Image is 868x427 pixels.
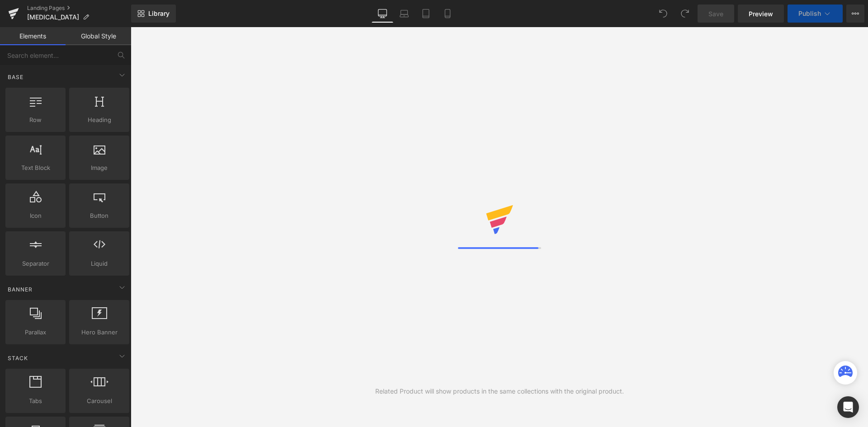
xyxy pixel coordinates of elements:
span: Parallax [8,328,63,337]
span: Button [72,211,127,221]
span: Image [72,163,127,173]
button: More [846,5,864,23]
span: Library [148,9,170,18]
span: Base [7,73,24,81]
button: Publish [788,5,843,23]
span: Banner [7,285,33,294]
a: Preview [738,5,784,23]
button: Undo [654,5,672,23]
span: Icon [8,211,63,221]
div: Open Intercom Messenger [837,396,859,418]
span: Carousel [72,396,127,406]
a: Global Style [66,27,131,45]
a: Landing Pages [27,5,131,12]
span: Separator [8,259,63,268]
span: Hero Banner [72,328,127,337]
div: Related Product will show products in the same collections with the original product. [375,386,624,396]
span: Tabs [8,396,63,406]
span: Save [708,9,723,19]
a: Tablet [415,5,437,23]
span: [MEDICAL_DATA] [27,14,79,21]
a: Mobile [437,5,458,23]
span: Stack [7,354,29,362]
a: Desktop [372,5,393,23]
a: New Library [131,5,176,23]
span: Preview [749,9,773,19]
button: Redo [676,5,694,23]
a: Laptop [393,5,415,23]
span: Heading [72,115,127,125]
span: Publish [798,10,821,17]
span: Liquid [72,259,127,268]
span: Row [8,115,63,125]
span: Text Block [8,163,63,173]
